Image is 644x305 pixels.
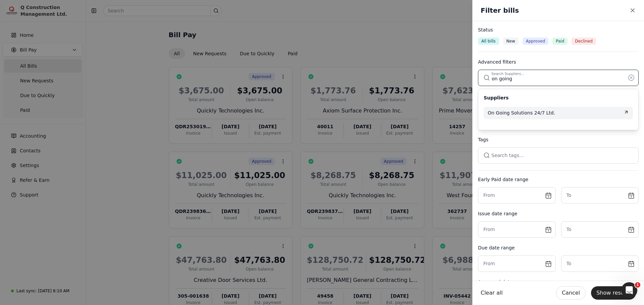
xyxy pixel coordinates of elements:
button: To [561,255,639,272]
h2: Suppliers [484,94,508,101]
div: Tags [478,136,639,143]
label: From [483,226,495,233]
div: Advanced filters [478,59,639,66]
span: Declined [575,38,593,44]
button: To [561,187,639,204]
button: New [503,37,519,45]
span: Approved [526,38,545,44]
button: Declined [572,37,596,45]
span: 1 [635,282,640,288]
button: To [561,221,639,238]
iframe: Intercom live chat [621,282,637,298]
div: Status [478,26,639,33]
button: Paid [552,37,568,45]
div: Due date range [478,244,639,251]
span: Paid [556,38,564,44]
label: To [567,260,572,267]
button: Show results [591,286,636,300]
div: Early Paid date range [478,176,639,183]
button: Cancel [556,286,586,300]
span: New [506,38,515,44]
button: Approved [523,37,549,45]
button: Clear all [481,286,503,300]
button: From [478,221,556,238]
button: All bills [478,37,499,45]
span: All bills [481,38,496,44]
label: To [567,192,572,199]
span: On Going Solutions 24/7 Ltd. [488,109,555,117]
h2: Filter bills [481,5,519,15]
label: To [567,226,572,233]
label: From [483,192,495,199]
label: From [483,260,495,267]
button: From [478,255,556,272]
div: Issue date range [478,210,639,217]
button: From [478,187,556,204]
div: Approved date range [478,279,639,286]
